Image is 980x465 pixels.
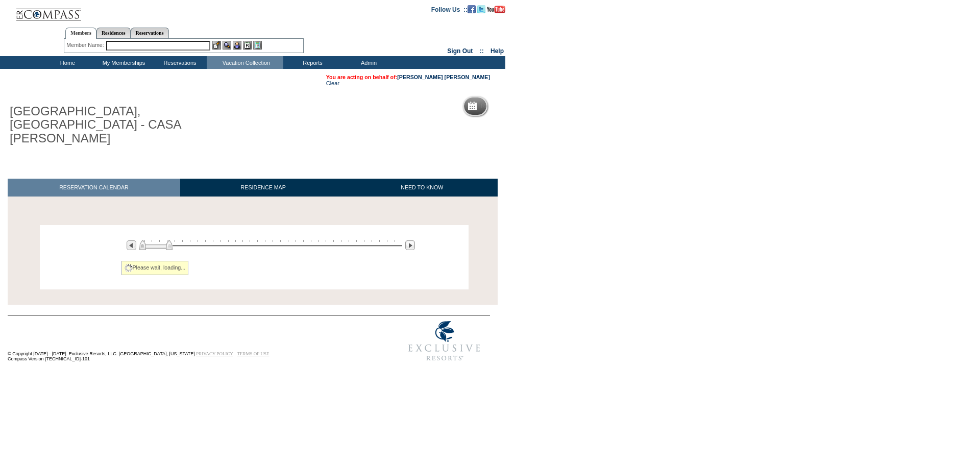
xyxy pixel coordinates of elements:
a: [PERSON_NAME] [PERSON_NAME] [397,74,490,80]
a: Reservations [131,28,169,38]
a: RESIDENCE MAP [180,179,347,197]
td: Admin [339,56,396,69]
img: Follow us on Twitter [477,5,485,13]
a: RESERVATION CALENDAR [8,179,180,197]
a: Residences [96,28,131,38]
td: Reservations [151,56,207,69]
td: Follow Us :: [431,5,468,13]
a: Follow us on Twitter [477,6,485,12]
img: Previous [127,240,136,250]
img: Next [405,240,415,250]
img: b_edit.gif [212,41,221,50]
a: TERMS OF USE [237,351,269,356]
a: NEED TO KNOW [346,179,498,197]
td: Vacation Collection [207,56,283,69]
a: Subscribe to our YouTube Channel [487,6,505,12]
img: Impersonate [233,41,241,50]
img: spinner2.gif [125,264,133,272]
img: Become our fan on Facebook [468,5,476,13]
td: © Copyright [DATE] - [DATE]. Exclusive Resorts, LLC. [GEOGRAPHIC_DATA], [US_STATE]. Compass Versi... [8,316,365,366]
h5: Reservation Calendar [481,103,559,110]
span: :: [480,47,484,55]
a: Members [65,28,96,39]
img: Exclusive Resorts [399,315,490,366]
h1: [GEOGRAPHIC_DATA], [GEOGRAPHIC_DATA] - CASA [PERSON_NAME] [8,103,236,147]
a: PRIVACY POLICY [196,351,233,356]
img: b_calculator.gif [253,41,262,50]
div: Please wait, loading... [121,261,189,275]
a: Become our fan on Facebook [468,6,476,12]
a: Help [491,47,504,55]
a: Sign Out [447,47,473,55]
a: Clear [326,80,339,86]
span: You are acting on behalf of: [326,74,490,80]
img: View [223,41,231,50]
img: Subscribe to our YouTube Channel [487,6,505,13]
div: Member Name: [66,41,106,50]
td: Reports [283,56,339,69]
td: My Memberships [94,56,151,69]
img: Reservations [243,41,252,50]
td: Home [38,56,94,69]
